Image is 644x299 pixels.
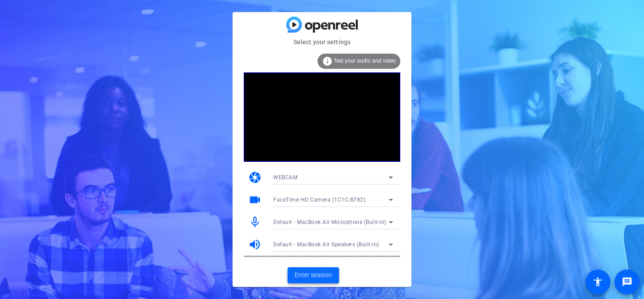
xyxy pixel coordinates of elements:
span: Enter session [295,270,332,280]
span: Default - MacBook Air Microphone (Built-in) [273,219,386,225]
mat-icon: accessibility [593,277,603,287]
button: Enter session [288,267,339,283]
mat-icon: camera [248,171,262,184]
mat-icon: message [622,277,632,287]
mat-icon: info [322,56,333,67]
span: FaceTime HD Camera (1C1C:B782) [273,197,365,203]
mat-card-subtitle: Select your settings [233,37,411,47]
mat-icon: volume_up [248,238,262,251]
mat-icon: videocam [248,193,262,206]
img: blue-gradient.svg [286,17,358,32]
mat-icon: mic_none [248,215,262,229]
span: Test your audio and video [334,58,396,64]
span: WEBCAM [273,174,297,181]
span: Default - MacBook Air Speakers (Built-in) [273,241,379,248]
